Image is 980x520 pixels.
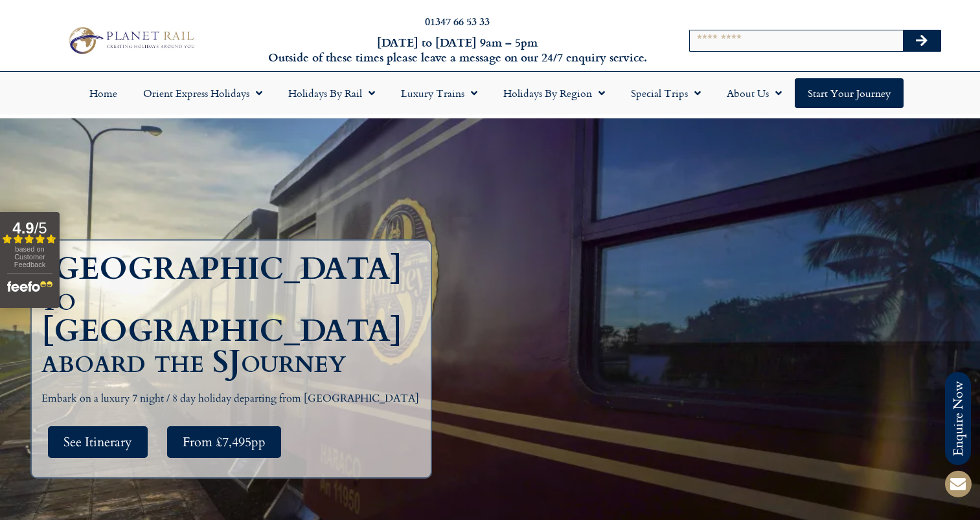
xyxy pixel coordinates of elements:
h6: [DATE] to [DATE] 9am – 5pm Outside of these times please leave a message on our 24/7 enquiry serv... [264,35,650,65]
nav: Menu [6,78,974,108]
a: Special Trips [618,78,714,108]
a: Start your Journey [795,78,904,108]
a: From £7,495pp [167,426,281,458]
a: Orient Express Holidays [130,78,275,108]
a: Home [76,78,130,108]
img: Planet Rail Train Holidays Logo [63,24,198,57]
a: Holidays by Region [490,78,618,108]
a: About Us [714,78,795,108]
span: See Itinerary [63,434,132,450]
button: Search [903,30,940,51]
a: Holidays by Rail [275,78,388,108]
h1: [GEOGRAPHIC_DATA] to [GEOGRAPHIC_DATA] aboard the SJourney [41,254,427,378]
a: See Itinerary [48,426,148,458]
span: From £7,495pp [183,434,266,450]
a: 01347 66 53 33 [425,14,490,28]
a: Luxury Trains [388,78,490,108]
p: Embark on a luxury 7 night / 8 day holiday departing from [GEOGRAPHIC_DATA] [41,391,427,407]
